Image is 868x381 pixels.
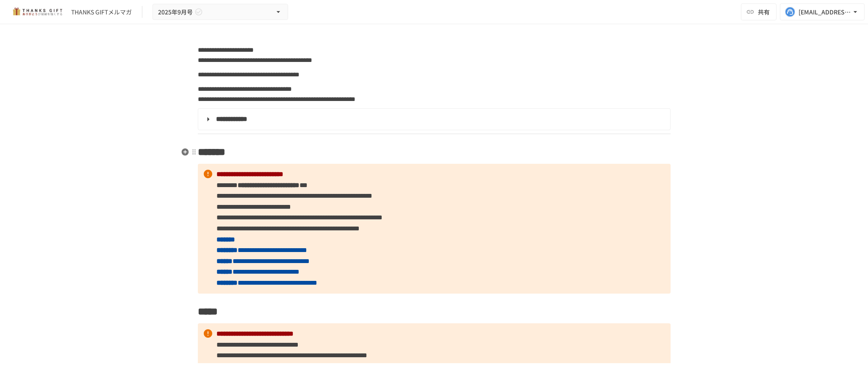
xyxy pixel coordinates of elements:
div: [EMAIL_ADDRESS][DOMAIN_NAME] [799,7,851,17]
div: THANKS GIFTメルマガ [71,8,132,17]
button: [EMAIL_ADDRESS][DOMAIN_NAME] [780,3,865,20]
button: 共有 [741,3,776,20]
span: 2025年9月号 [158,7,193,17]
button: 2025年9月号 [153,4,288,20]
span: 共有 [758,7,770,17]
img: mMP1OxWUAhQbsRWCurg7vIHe5HqDpP7qZo7fRoNLXQh [10,5,64,19]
